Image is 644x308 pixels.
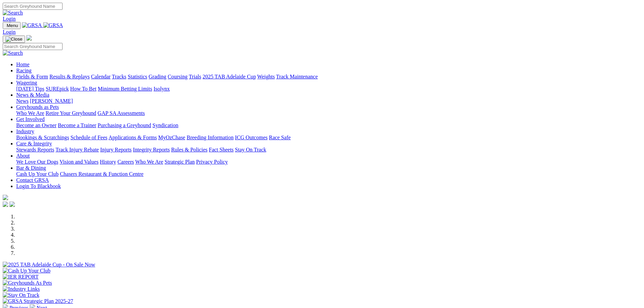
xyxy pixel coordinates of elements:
a: Fact Sheets [209,147,234,152]
a: Become an Owner [16,122,56,128]
a: Stewards Reports [16,147,54,152]
div: Get Involved [16,122,641,128]
img: Close [5,37,22,42]
div: News & Media [16,98,641,104]
a: Calendar [91,74,111,79]
a: Contact GRSA [16,177,49,183]
a: About [16,153,30,159]
img: twitter.svg [9,202,15,207]
img: IER REPORT [3,274,39,280]
a: History [100,159,116,165]
div: Racing [16,74,641,80]
a: Login [3,29,16,35]
a: Login [3,16,16,22]
a: Industry [16,128,34,134]
a: Wagering [16,80,37,86]
a: Rules & Policies [171,147,208,152]
span: Menu [7,23,18,28]
div: Bar & Dining [16,171,641,177]
div: Care & Integrity [16,147,641,153]
a: Purchasing a Greyhound [98,122,151,128]
button: Toggle navigation [3,35,25,43]
a: Integrity Reports [133,147,170,152]
a: Retire Your Greyhound [46,110,96,116]
a: Greyhounds as Pets [16,104,59,110]
a: 2025 TAB Adelaide Cup [202,74,256,79]
a: Weights [257,74,275,79]
a: Bookings & Scratchings [16,135,69,140]
a: [DATE] Tips [16,86,44,92]
a: Careers [117,159,134,165]
a: ICG Outcomes [235,135,267,140]
a: Login To Blackbook [16,183,61,189]
a: Get Involved [16,116,45,122]
a: How To Bet [70,86,97,92]
a: Fields & Form [16,74,48,79]
a: Bar & Dining [16,165,46,171]
a: Minimum Betting Limits [98,86,152,92]
div: Industry [16,135,641,141]
a: Schedule of Fees [70,135,107,140]
a: Stay On Track [235,147,266,152]
img: Search [3,50,23,56]
a: Applications & Forms [109,135,157,140]
a: News & Media [16,92,49,98]
button: Toggle navigation [3,22,21,29]
a: Results & Replays [49,74,90,79]
a: MyOzChase [158,135,185,140]
a: Vision and Values [59,159,98,165]
img: 2025 TAB Adelaide Cup - On Sale Now [3,262,95,268]
img: GRSA Strategic Plan 2025-27 [3,298,73,304]
img: Greyhounds As Pets [3,280,52,286]
a: Breeding Information [187,135,234,140]
a: GAP SA Assessments [98,110,145,116]
div: Greyhounds as Pets [16,110,641,116]
a: Injury Reports [100,147,132,152]
img: Search [3,10,23,16]
a: Home [16,62,29,67]
a: Chasers Restaurant & Function Centre [60,171,143,177]
a: Grading [149,74,166,79]
img: logo-grsa-white.png [26,35,32,41]
a: Strategic Plan [165,159,195,165]
a: Cash Up Your Club [16,171,58,177]
a: Become a Trainer [58,122,96,128]
img: Industry Links [3,286,40,292]
a: Isolynx [153,86,170,92]
a: Statistics [128,74,147,79]
a: We Love Our Dogs [16,159,58,165]
a: Coursing [168,74,188,79]
img: Cash Up Your Club [3,268,50,274]
a: Privacy Policy [196,159,228,165]
a: SUREpick [46,86,69,92]
a: Trials [189,74,201,79]
a: Race Safe [269,135,290,140]
input: Search [3,3,63,10]
a: Who We Are [135,159,163,165]
img: logo-grsa-white.png [3,195,8,200]
a: Who We Are [16,110,44,116]
a: Racing [16,68,31,73]
a: Tracks [112,74,126,79]
a: Track Injury Rebate [55,147,99,152]
input: Search [3,43,63,50]
img: Stay On Track [3,292,39,298]
a: Syndication [152,122,178,128]
a: [PERSON_NAME] [30,98,73,104]
img: GRSA [43,22,63,28]
a: Care & Integrity [16,141,52,146]
div: About [16,159,641,165]
a: Track Maintenance [276,74,318,79]
img: facebook.svg [3,202,8,207]
a: News [16,98,28,104]
img: GRSA [22,22,42,28]
div: Wagering [16,86,641,92]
